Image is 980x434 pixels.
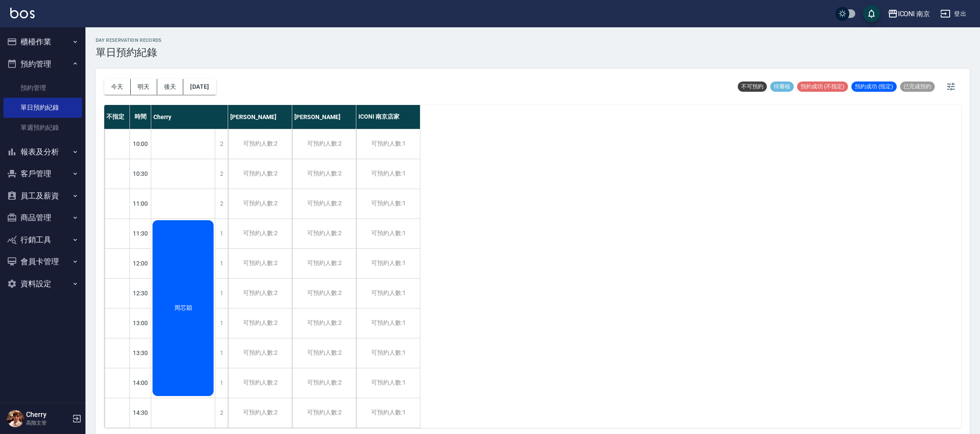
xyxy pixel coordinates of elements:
button: [DATE] [183,79,216,95]
div: 14:00 [130,368,151,398]
button: ICONI 南京 [884,5,934,23]
div: 可預約人數:2 [292,309,356,338]
a: 預約管理 [3,78,82,98]
div: [PERSON_NAME] [228,105,292,129]
div: 可預約人數:2 [292,129,356,159]
button: 會員卡管理 [3,250,82,273]
img: Person [7,410,24,427]
div: 可預約人數:1 [356,219,420,248]
div: Cherry [151,105,228,129]
div: 可預約人數:2 [292,398,356,428]
div: 2 [215,129,228,159]
button: 客戶管理 [3,163,82,185]
div: 可預約人數:1 [356,368,420,398]
div: 可預約人數:2 [228,279,292,308]
div: 11:30 [130,218,151,248]
div: 14:30 [130,398,151,428]
div: 可預約人數:2 [292,368,356,398]
div: 可預約人數:1 [356,159,420,189]
button: save [863,5,880,22]
div: ICONI 南京 [898,9,930,19]
div: [PERSON_NAME] [292,105,356,129]
button: 明天 [131,79,157,95]
div: 11:00 [130,189,151,218]
button: 登出 [937,6,970,22]
div: 2 [215,159,228,189]
div: 可預約人數:2 [228,398,292,428]
div: 可預約人數:2 [292,279,356,308]
div: 可預約人數:2 [228,159,292,189]
button: 報表及分析 [3,141,82,163]
button: 預約管理 [3,53,82,75]
div: 可預約人數:1 [356,279,420,308]
div: 1 [215,279,228,308]
a: 單週預約紀錄 [3,118,82,137]
div: 1 [215,249,228,278]
button: 資料設定 [3,273,82,295]
div: ICONI 南京店家 [356,105,420,129]
span: 待審核 [770,83,794,90]
div: 13:00 [130,308,151,338]
div: 可預約人數:2 [228,129,292,159]
button: 後天 [157,79,184,95]
div: 10:30 [130,159,151,189]
div: 可預約人數:1 [356,309,420,338]
div: 可預約人數:2 [292,219,356,248]
div: 可預約人數:1 [356,189,420,218]
div: 可預約人數:2 [292,189,356,218]
div: 1 [215,309,228,338]
h5: Cherry [26,411,70,419]
div: 2 [215,189,228,218]
button: 今天 [104,79,131,95]
div: 可預約人數:2 [228,219,292,248]
div: 可預約人數:2 [228,309,292,338]
button: 行銷工具 [3,229,82,251]
div: 不指定 [104,105,130,129]
button: 櫃檯作業 [3,31,82,53]
span: 預約成功 (指定) [851,83,897,90]
div: 時間 [130,105,151,129]
div: 可預約人數:1 [356,249,420,278]
span: 預約成功 (不指定) [797,83,848,90]
button: 員工及薪資 [3,185,82,207]
div: 可預約人數:2 [292,249,356,278]
div: 1 [215,219,228,248]
div: 1 [215,338,228,368]
div: 13:30 [130,338,151,368]
div: 可預約人數:2 [228,189,292,218]
div: 可預約人數:2 [228,338,292,368]
div: 2 [215,398,228,428]
div: 12:30 [130,278,151,308]
span: 已完成預約 [900,83,935,90]
h2: day Reservation records [96,38,162,43]
span: 周芯穎 [173,304,194,312]
img: Logo [10,8,35,18]
h3: 單日預約紀錄 [96,47,162,58]
div: 可預約人數:2 [292,338,356,368]
div: 可預約人數:1 [356,338,420,368]
span: 不可預約 [738,83,767,90]
button: 商品管理 [3,207,82,229]
div: 可預約人數:2 [228,368,292,398]
div: 1 [215,368,228,398]
div: 可預約人數:1 [356,129,420,159]
div: 10:00 [130,129,151,159]
p: 高階主管 [26,419,70,427]
a: 單日預約紀錄 [3,98,82,117]
div: 可預約人數:2 [228,249,292,278]
div: 可預約人數:1 [356,398,420,428]
div: 12:00 [130,248,151,278]
div: 可預約人數:2 [292,159,356,189]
